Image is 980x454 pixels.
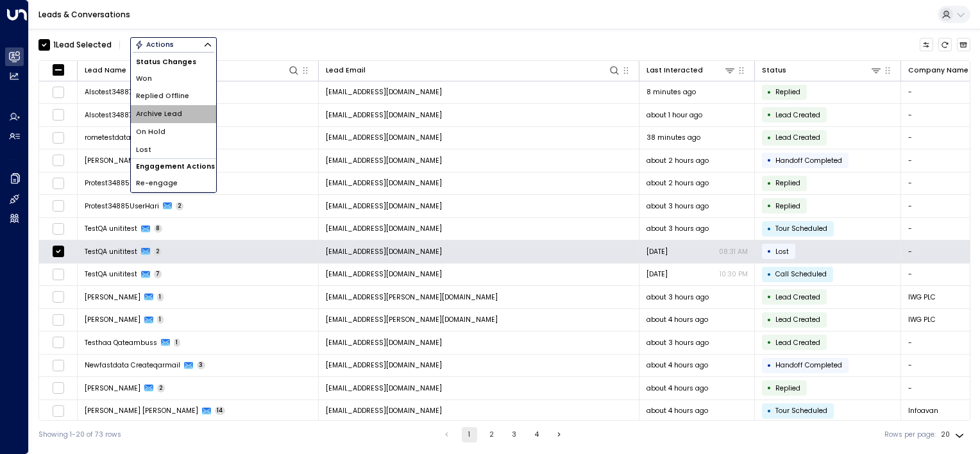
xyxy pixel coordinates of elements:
span: about 4 hours ago [646,360,708,370]
span: Lead Created [775,110,820,120]
span: rometestdata78 [85,133,139,142]
span: Toggle select row [52,177,64,189]
span: Lead Created [775,292,820,302]
div: Lead Name [85,64,300,76]
span: Testhaa Qateambuss [85,338,157,348]
span: TestQA unititest [85,269,137,279]
div: • [767,380,772,396]
span: Toggle select row [52,405,64,417]
span: Infoavan [908,406,938,416]
div: Status [762,64,883,76]
span: Lost [775,247,789,256]
div: • [767,175,772,192]
span: newfastdatacreateqarmail@gmail.com [326,360,442,370]
span: testhaaqateambuss@gmail.com [326,338,442,348]
button: Archived Leads [957,38,971,52]
span: On Hold [136,127,165,137]
span: Yesterday [646,247,668,256]
a: Leads & Conversations [38,9,130,20]
div: Button group with a nested menu [130,37,217,53]
span: Toggle select row [52,337,64,349]
span: Archive Lead [136,109,182,119]
span: dianatest78@yahoo.com [326,156,442,165]
div: • [767,403,772,419]
span: Abbie Callaghan [85,292,140,302]
div: • [767,266,772,283]
span: abbie.callaghan@iwgplc.com [326,315,498,324]
span: 38 minutes ago [646,133,700,142]
button: Go to page 3 [507,427,522,442]
span: 7 [154,270,162,278]
nav: pagination navigation [439,427,568,442]
span: 3 [197,361,206,369]
span: about 4 hours ago [646,383,708,393]
span: Toggle select row [52,109,64,121]
span: 14 [215,407,226,415]
span: Protest34885UserHari [85,178,159,188]
span: 2 [157,384,165,392]
span: about 3 hours ago [646,292,709,302]
span: about 2 hours ago [646,156,709,165]
span: Newfastdata Createqarmail [85,360,180,370]
span: Toggle select row [52,155,64,167]
span: Toggle select all [52,63,64,76]
button: page 1 [462,427,477,442]
span: Toggle select row [52,359,64,371]
button: Actions [130,37,217,53]
span: Lead Created [775,315,820,324]
span: alsotest34887qa@proton.me [326,87,442,97]
span: 8 minutes ago [646,87,696,97]
span: testqa.unititest@yahoo.com [326,247,442,256]
span: Toggle select row [52,268,64,280]
div: • [767,243,772,260]
span: about 4 hours ago [646,315,708,324]
span: TestQA unititest [85,247,137,256]
div: • [767,130,772,146]
div: Company Name [908,65,968,76]
button: Customize [920,38,934,52]
span: Toggle select row [52,223,64,235]
span: about 4 hours ago [646,406,708,416]
span: Sep 08, 2025 [646,269,668,279]
span: about 3 hours ago [646,201,709,211]
div: • [767,198,772,214]
span: about 1 hour ago [646,110,702,120]
label: Rows per page: [884,430,936,440]
span: Lost [136,145,151,155]
span: Toggle select row [52,314,64,326]
span: 1 [174,339,181,347]
span: IWG PLC [908,315,936,324]
div: • [767,357,772,374]
span: Toggle select row [52,131,64,144]
span: Handoff Completed [775,360,842,370]
span: 2 [154,248,162,256]
div: • [767,84,772,101]
span: diana test [85,156,155,165]
span: about 3 hours ago [646,338,709,348]
span: Refresh [938,38,952,52]
span: 1 [157,315,164,324]
span: Daniel Alfonso Vaca Seminario [85,406,198,416]
div: • [767,152,772,169]
span: Toggle select row [52,246,64,258]
span: Abbie Callaghan [85,315,140,324]
span: Toggle select row [52,382,64,394]
div: • [767,334,772,351]
span: Alsotest34887QA [85,110,142,120]
div: • [767,221,772,237]
span: clara thomas [85,383,140,393]
div: Lead Name [85,65,126,76]
span: IWG PLC [908,292,936,302]
span: Protest34885UserHari [85,201,159,211]
span: Replied [775,201,800,211]
span: testqa.unititest@yahoo.com [326,269,442,279]
button: Go to next page [552,427,567,442]
span: Won [136,74,152,84]
span: protest34885userhari@proton.me [326,201,442,211]
span: Lead Created [775,338,820,348]
div: • [767,106,772,123]
span: alsotest34887qa@proton.me [326,110,442,120]
span: dvaca@infoavan.com [326,406,442,416]
div: Lead Email [326,65,366,76]
span: Toggle select row [52,291,64,303]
